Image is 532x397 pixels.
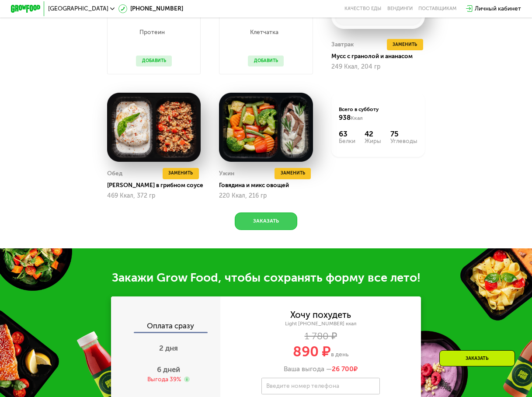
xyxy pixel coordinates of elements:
div: Обед [107,168,122,179]
div: [PERSON_NAME] в грибном соусе [107,182,207,189]
div: Мусс с гранолой и ананасом [331,53,431,60]
div: Ужин [219,168,234,179]
button: Заменить [387,39,423,50]
div: Ваша выгода — [220,365,421,373]
div: 220 Ккал, 216 гр [219,192,313,199]
div: 42 [365,129,381,138]
span: Заменить [281,170,305,177]
div: 249 Ккал, 204 гр [331,63,425,70]
div: поставщикам [418,6,456,12]
span: Заменить [393,41,417,49]
a: Качество еды [344,6,381,12]
div: Жиры [365,138,381,144]
span: 938 [339,114,351,122]
span: 2 дня [159,344,178,352]
button: Заменить [163,168,199,179]
button: Добавить [248,56,284,66]
button: Добавить [136,56,172,66]
div: Light [PHONE_NUMBER] ккал [220,320,421,327]
button: Заменить [275,168,311,179]
div: 75 [390,129,417,138]
span: Заменить [168,170,193,177]
div: Всего в субботу [339,106,417,122]
span: в день [331,351,349,358]
div: Оплата сразу [111,322,220,332]
div: Заказать [439,350,515,366]
p: Клетчатка [248,29,280,35]
div: Углеводы [390,138,417,144]
div: Выгода 39% [147,376,181,384]
span: [GEOGRAPHIC_DATA] [48,6,108,12]
span: 26 700 [332,365,354,373]
label: Введите номер телефона [266,384,339,388]
div: Завтрак [331,39,354,50]
div: Личный кабинет [475,4,521,13]
div: Белки [339,138,355,144]
span: 6 дней [157,365,180,374]
span: ₽ [332,365,358,373]
p: Протеин [136,29,168,35]
div: 1 780 ₽ [220,332,421,341]
div: 63 [339,129,355,138]
div: 469 Ккал, 372 гр [107,192,201,199]
span: Ккал [351,115,363,121]
a: Вендинги [387,6,413,12]
div: Говядина и микс овощей [219,182,319,189]
button: Заказать [235,212,297,230]
a: [PHONE_NUMBER] [118,4,183,13]
div: Хочу похудеть [290,311,351,319]
span: 890 ₽ [293,343,331,360]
